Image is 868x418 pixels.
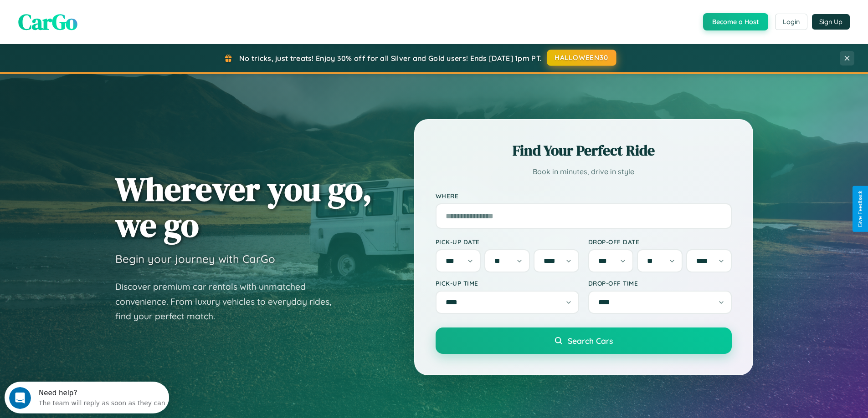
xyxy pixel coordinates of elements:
[588,279,732,287] label: Drop-off Time
[115,252,275,266] h3: Begin your journey with CarGo
[436,141,732,161] h2: Find Your Perfect Ride
[812,14,850,30] button: Sign Up
[436,279,579,287] label: Pick-up Time
[18,7,77,37] span: CarGo
[568,336,613,346] span: Search Cars
[436,238,579,246] label: Pick-up Date
[4,4,169,29] div: Open Intercom Messenger
[775,14,807,30] button: Login
[857,191,863,227] div: Give Feedback
[588,238,732,246] label: Drop-off Date
[9,387,31,409] iframe: Intercom live chat
[239,54,542,63] span: No tricks, just treats! Enjoy 30% off for all Silver and Gold users! Ends [DATE] 1pm PT.
[5,382,169,413] iframe: Intercom live chat discovery launcher
[436,165,732,178] p: Book in minutes, drive in style
[436,327,732,354] button: Search Cars
[115,171,372,243] h1: Wherever you go, we go
[436,192,732,200] label: Where
[34,15,161,25] div: The team will reply as soon as they can
[547,50,616,66] button: HALLOWEEN30
[34,8,161,15] div: Need help?
[115,279,343,324] p: Discover premium car rentals with unmatched convenience. From luxury vehicles to everyday rides, ...
[703,13,768,30] button: Become a Host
